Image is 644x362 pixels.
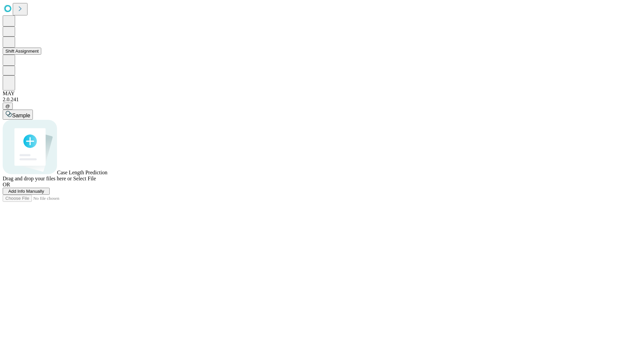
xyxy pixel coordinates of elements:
[12,113,30,118] span: Sample
[5,104,10,109] span: @
[3,182,10,187] span: OR
[3,103,13,110] button: @
[73,176,96,181] span: Select File
[3,90,641,97] div: MAY
[3,176,72,181] span: Drag and drop your files here or
[3,110,33,120] button: Sample
[57,170,107,175] span: Case Length Prediction
[8,189,44,194] span: Add Info Manually
[3,97,641,103] div: 2.0.241
[3,188,50,195] button: Add Info Manually
[3,48,41,55] button: Shift Assignment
